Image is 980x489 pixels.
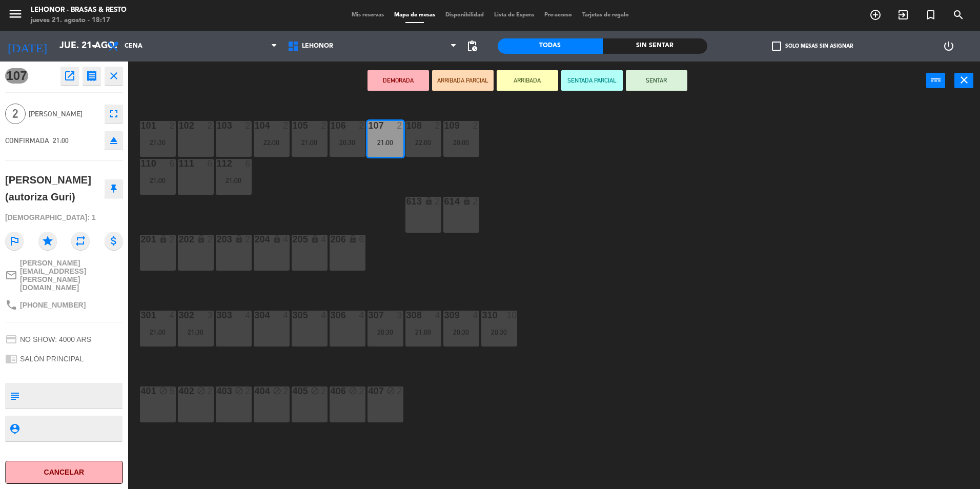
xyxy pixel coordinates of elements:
div: 22:00 [405,139,441,146]
div: 10 [506,311,517,320]
span: [PERSON_NAME][EMAIL_ADDRESS][PERSON_NAME][DOMAIN_NAME] [20,259,123,292]
div: 205 [293,235,293,244]
i: outlined_flag [5,232,24,250]
i: block [197,386,206,395]
span: pending_actions [466,40,478,52]
button: DEMORADA [367,70,429,91]
div: 2 [169,121,175,130]
span: check_box_outline_blank [772,42,781,51]
div: 406 [331,386,331,396]
div: 20:30 [330,139,365,146]
i: phone [5,299,17,311]
i: block [273,386,281,395]
div: 107 [369,121,369,130]
label: Solo mesas sin asignar [772,42,853,51]
div: 4 [321,235,327,244]
div: 21:00 [216,177,252,184]
i: close [958,74,970,86]
i: arrow_drop_down [88,40,100,52]
i: mail_outline [5,269,17,281]
div: 106 [331,121,331,130]
span: Mis reservas [346,12,389,18]
div: 304 [255,311,255,320]
div: 21:30 [140,139,176,146]
div: 306 [331,311,331,320]
div: 4 [359,311,365,320]
span: [PERSON_NAME] [29,108,99,120]
div: 309 [444,311,445,320]
i: lock [349,235,357,243]
span: Mapa de mesas [389,12,440,18]
i: block [311,386,319,395]
div: 2 [473,121,479,130]
div: Lehonor - Brasas & Resto [31,5,127,15]
div: 21:00 [292,139,328,146]
div: 2 [245,121,251,130]
i: credit_card [5,333,17,345]
button: ARRIBADA PARCIAL [432,70,494,91]
div: 105 [293,121,293,130]
div: 2 [435,121,441,130]
div: 305 [293,311,293,320]
i: menu [8,6,23,22]
span: Tarjetas de regalo [577,12,634,18]
div: 401 [141,386,141,396]
div: 2 [283,121,289,130]
i: exit_to_app [897,9,909,21]
div: 21:30 [178,329,214,336]
div: 4 [283,235,289,244]
div: 21:00 [140,177,176,184]
div: 614 [444,197,445,206]
div: 613 [406,197,407,206]
div: 108 [406,121,407,130]
span: 107 [5,68,28,84]
div: 2 [207,121,213,130]
div: 201 [141,235,141,244]
button: fullscreen [105,105,123,123]
span: Lehonor [302,43,333,50]
a: mail_outline[PERSON_NAME][EMAIL_ADDRESS][PERSON_NAME][DOMAIN_NAME] [5,259,123,292]
div: Todas [498,38,603,54]
i: lock [197,235,206,243]
i: close [108,70,120,82]
i: eject [108,134,120,147]
div: 22:00 [254,139,290,146]
button: menu [8,6,23,25]
div: 4 [245,311,251,320]
div: 4 [283,311,289,320]
button: open_in_new [60,67,79,85]
i: subject [9,390,20,401]
div: 302 [179,311,179,320]
span: 2 [5,104,26,124]
div: 6 [359,235,365,244]
button: eject [105,131,123,150]
i: block [235,386,243,395]
div: jueves 21. agosto - 18:17 [31,15,127,26]
div: 2 [359,386,365,396]
i: block [159,386,168,395]
button: SENTADA PARCIAL [561,70,623,91]
span: Cena [125,43,142,50]
button: SENTAR [626,70,687,91]
div: 109 [444,121,445,130]
i: star [38,232,57,250]
i: lock [311,235,319,243]
i: turned_in_not [925,9,937,21]
div: 111 [179,159,179,168]
div: 2 [169,235,175,244]
div: 3 [397,311,403,320]
div: 21:00 [405,329,441,336]
span: [PHONE_NUMBER] [20,301,86,309]
div: Sin sentar [603,38,708,54]
div: 101 [141,121,141,130]
div: 20:00 [443,139,479,146]
div: 20:30 [443,329,479,336]
div: 307 [369,311,369,320]
i: chrome_reader_mode [5,353,17,365]
span: SALÓN PRINCIPAL [20,355,84,363]
div: 2 [245,235,251,244]
div: 303 [217,311,217,320]
span: Lista de Espera [489,12,539,18]
div: 2 [207,235,213,244]
div: 301 [141,311,141,320]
